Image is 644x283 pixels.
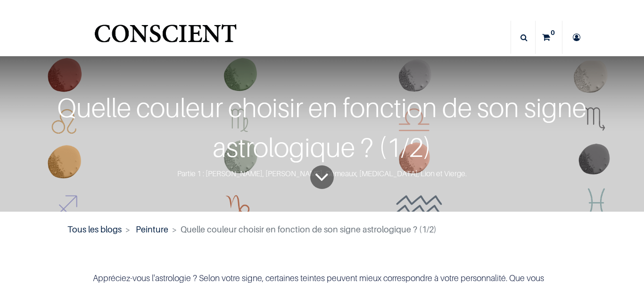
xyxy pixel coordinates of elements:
[67,224,122,234] a: Tous les blogs
[67,223,576,236] nav: fil d'Ariane
[536,21,562,54] a: 0
[595,222,640,266] iframe: Tidio Chat
[92,19,238,56] a: Logo of Conscient
[39,167,604,180] div: Partie 1 : [PERSON_NAME], [PERSON_NAME], Gémeaux, [MEDICAL_DATA], Lion et Vierge.
[39,88,604,167] div: Quelle couleur choisir en fonction de son signe astrologique ? (1/2)
[136,224,168,234] a: Peinture
[314,158,329,197] i: To blog content
[181,224,437,234] span: Quelle couleur choisir en fonction de son signe astrologique ? (1/2)
[548,28,557,37] sup: 0
[310,165,334,189] a: To blog content
[92,19,238,56] img: Conscient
